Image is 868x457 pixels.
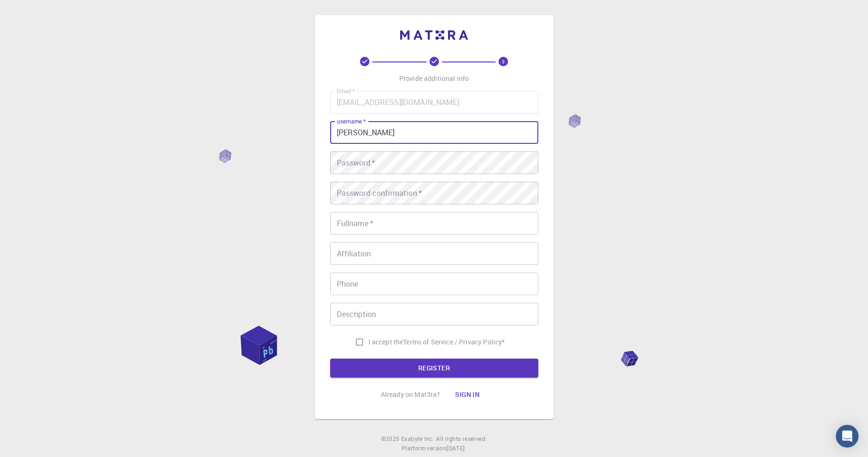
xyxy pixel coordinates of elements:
span: I accept the [368,337,403,347]
button: REGISTER [330,359,538,378]
a: Terms of Service / Privacy Policy* [403,337,505,347]
span: [DATE] . [447,444,466,452]
div: Open Intercom Messenger [836,425,859,448]
label: Email [337,87,355,95]
a: Exabyte Inc. [401,434,434,444]
p: Already on Mat3ra? [381,390,440,399]
span: All rights reserved. [436,434,487,444]
p: Provide additional info [399,74,469,83]
label: username [337,117,366,125]
span: © 2025 [381,434,401,444]
button: Sign in [447,385,487,404]
text: 3 [502,58,505,65]
span: Exabyte Inc. [401,435,434,442]
a: [DATE]. [447,444,466,453]
span: Platform version [402,444,447,453]
p: Terms of Service / Privacy Policy * [403,337,505,347]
